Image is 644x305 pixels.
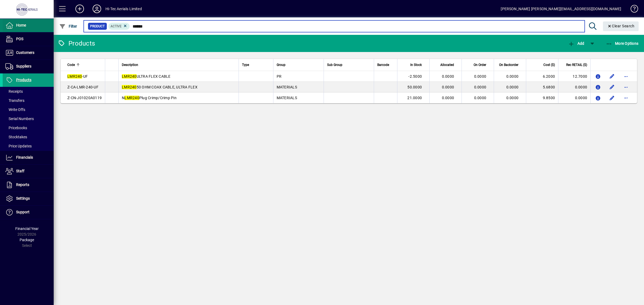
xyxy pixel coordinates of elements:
span: Financial Year [15,226,39,231]
div: [PERSON_NAME] [PERSON_NAME][EMAIL_ADDRESS][DOMAIN_NAME] [501,5,621,13]
button: Filter [58,21,79,31]
a: Pricebooks [3,123,54,132]
span: Price Updates [5,144,32,148]
span: 0.0000 [474,74,486,79]
a: Write Offs [3,105,54,114]
span: Support [16,210,30,214]
span: 50.0000 [407,85,422,89]
span: Rec RETAIL ($) [566,62,587,68]
div: Sub Group [327,62,371,68]
span: Products [16,78,31,82]
a: Knowledge Base [627,1,637,18]
td: 0.0000 [558,92,590,103]
span: 0.0000 [474,96,486,100]
span: Add [568,41,584,46]
mat-chip: Activation Status: Active [108,23,130,30]
span: MATERIALS [277,96,297,100]
span: 0.0000 [474,85,486,89]
span: Write Offs [5,107,25,112]
a: Suppliers [3,60,54,73]
div: Barcode [377,62,394,68]
a: Transfers [3,96,54,105]
span: Product [90,24,105,29]
div: Code [67,62,102,68]
button: Profile [88,4,105,14]
span: Home [16,23,26,27]
a: Stocktakes [3,132,54,142]
a: Serial Numbers [3,114,54,123]
a: Staff [3,165,54,178]
span: On Backorder [499,62,518,68]
span: 0.0000 [442,85,454,89]
button: More options [622,72,630,81]
button: More options [622,94,630,102]
span: 0.0000 [506,96,519,100]
span: Settings [16,196,30,200]
span: Stocktakes [5,135,27,139]
a: Financials [3,151,54,164]
button: More options [622,83,630,91]
span: On Order [474,62,486,68]
div: Hi-Tec Aerials Limited [105,5,142,13]
span: N Plug Crimp/Crimp Pin [122,96,177,100]
a: Reports [3,178,54,192]
em: LMR240 [67,74,82,79]
a: Settings [3,192,54,205]
span: POS [16,37,23,41]
div: On Order [465,62,491,68]
div: Allocated [433,62,459,68]
span: 0.0000 [442,74,454,79]
div: Group [277,62,321,68]
span: Pricebooks [5,126,27,130]
span: Suppliers [16,64,31,68]
button: Clear [603,21,639,31]
span: 0.0000 [506,74,519,79]
button: Add [567,39,586,48]
span: Clear Search [607,24,635,28]
div: Type [242,62,270,68]
span: PR [277,74,282,79]
span: More Options [606,41,639,46]
span: Receipts [5,89,23,94]
div: On Backorder [497,62,523,68]
span: Description [122,62,138,68]
td: 5.6800 [526,82,558,92]
span: 50 OHM COAX CABLE, ULTRA FLEX [122,85,197,89]
span: Z-CA-LMR-240-UF [67,85,98,89]
button: Edit [608,94,616,102]
em: LMR240 [125,96,139,100]
em: LMR240 [122,85,137,89]
div: In Stock [401,62,427,68]
span: Barcode [377,62,389,68]
span: Reports [16,183,29,187]
span: Code [67,62,75,68]
span: Cost ($) [543,62,555,68]
td: 12.7000 [558,71,590,82]
span: Package [20,238,34,242]
span: Financials [16,155,33,159]
span: Customers [16,50,34,55]
a: Support [3,206,54,219]
a: Receipts [3,87,54,96]
span: In Stock [410,62,422,68]
span: Z-CN-J01020A0119 [67,96,102,100]
button: Edit [608,83,616,91]
div: Description [122,62,235,68]
span: Staff [16,169,24,173]
span: Filter [59,24,77,28]
td: 6.2000 [526,71,558,82]
span: Transfers [5,98,24,103]
button: More Options [605,39,640,48]
span: 21.0000 [407,96,422,100]
em: LMR240 [122,74,137,79]
span: -2.5000 [408,74,422,79]
a: Home [3,19,54,32]
button: Edit [608,72,616,81]
td: 0.0000 [558,82,590,92]
span: -UF [67,74,88,79]
span: 0.0000 [442,96,454,100]
span: ULTRA FLEX CABLE [122,74,171,79]
td: 9.8500 [526,92,558,103]
span: Sub Group [327,62,342,68]
span: Serial Numbers [5,117,34,121]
